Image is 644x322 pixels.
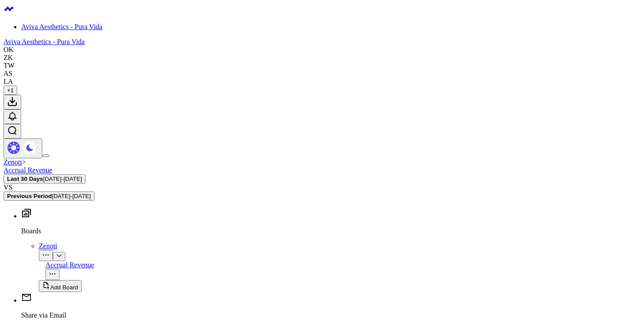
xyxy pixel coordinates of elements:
[21,23,102,30] a: Aviva Aesthetics - Pura Vida
[45,261,640,279] a: Accrual RevenueOpen board menu
[4,183,640,191] div: VS
[50,284,78,291] span: Add Board
[4,86,17,95] button: +1
[7,87,14,94] span: + 1
[4,166,52,174] a: Accrual Revenue
[21,227,640,235] p: Boards
[39,242,640,260] a: ZenotiOpen board menu
[7,193,52,199] b: Previous Period
[4,174,86,183] button: Last 30 Days[DATE]-[DATE]
[4,62,15,70] div: TW
[21,311,640,319] p: Share via Email
[4,78,13,86] div: LA
[39,242,640,250] div: Zenoti
[4,158,22,166] a: Zenoti
[52,193,90,199] span: [DATE] - [DATE]
[4,70,12,78] div: AS
[4,38,85,45] a: Aviva Aesthetics - Pura Vida
[4,46,14,54] div: OK
[39,280,82,292] button: Add Board
[45,261,640,269] div: Accrual Revenue
[4,191,94,201] button: Previous Period[DATE]-[DATE]
[39,250,53,261] button: Open board menu
[4,124,21,139] button: Open search
[43,176,82,182] span: [DATE] - [DATE]
[4,158,640,166] div: >
[7,176,43,182] b: Last 30 Days
[45,269,60,280] button: Open board menu
[4,54,13,62] div: ZK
